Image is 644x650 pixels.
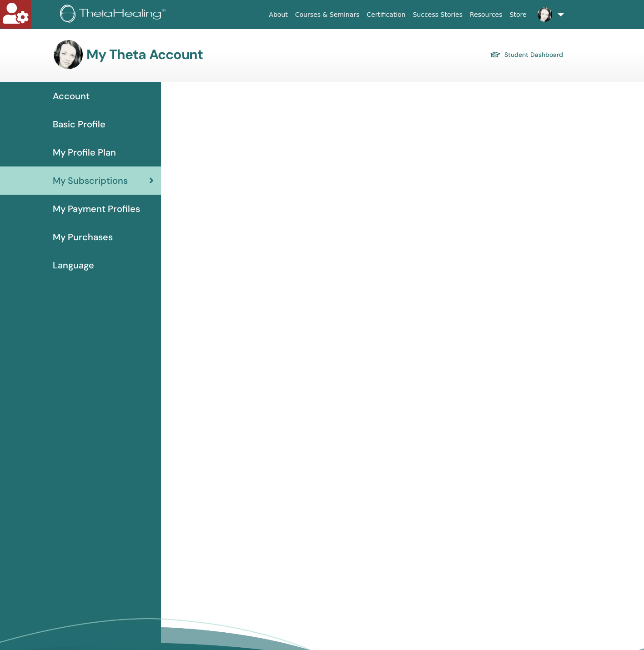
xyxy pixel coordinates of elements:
[53,230,113,244] span: My Purchases
[292,6,363,23] a: Courses & Seminars
[53,89,90,103] span: Account
[265,6,291,23] a: About
[409,6,466,23] a: Success Stories
[53,146,116,159] span: My Profile Plan
[490,48,563,61] a: Student Dashboard
[60,5,169,25] img: logo.png
[490,51,501,59] img: graduation-cap.svg
[53,117,106,131] span: Basic Profile
[53,202,140,216] span: My Payment Profiles
[53,258,94,272] span: Language
[86,46,203,63] h3: My Theta Account
[363,6,409,23] a: Certification
[466,6,506,23] a: Resources
[54,40,83,69] img: default.jpg
[53,174,128,187] span: My Subscriptions
[506,6,530,23] a: Store
[538,7,552,22] img: default.jpg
